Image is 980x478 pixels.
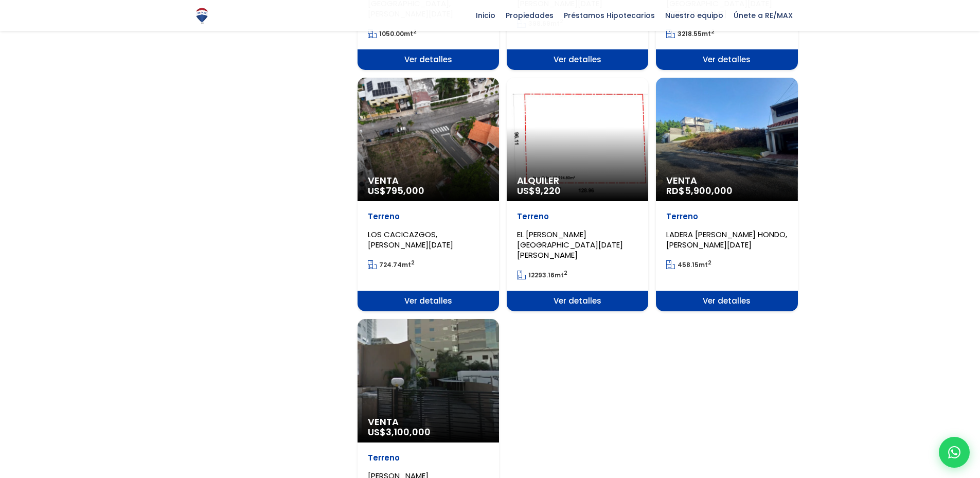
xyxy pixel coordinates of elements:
span: EL [PERSON_NAME][GEOGRAPHIC_DATA][DATE][PERSON_NAME] [517,229,623,260]
span: US$ [368,184,424,197]
span: mt [368,260,415,269]
span: RD$ [666,184,733,197]
img: Logo de REMAX [193,7,211,25]
span: Alquiler [517,175,638,186]
span: 3,100,000 [386,426,431,438]
span: Ver detalles [507,49,648,70]
span: 5,900,000 [685,184,733,197]
p: Terreno [666,211,787,222]
span: Préstamos Hipotecarios [559,8,660,23]
span: Únete a RE/MAX [728,8,798,23]
span: LADERA [PERSON_NAME] HONDO, [PERSON_NAME][DATE] [666,229,787,250]
span: Nuestro equipo [660,8,728,23]
span: 3218.55 [678,29,702,38]
span: 1050.00 [379,29,404,38]
span: Inicio [471,8,501,23]
sup: 2 [564,269,567,277]
span: Venta [368,175,489,186]
sup: 2 [711,28,715,36]
span: Venta [666,175,787,186]
span: Ver detalles [656,291,797,311]
a: Venta US$795,000 Terreno LOS CACICAZGOS, [PERSON_NAME][DATE] 724.74mt2 Ver detalles [358,78,499,311]
span: 458.15 [678,260,699,269]
span: Ver detalles [358,291,499,311]
span: 9,220 [535,184,561,197]
span: mt [517,271,567,279]
p: Terreno [368,211,489,222]
span: 12293.16 [528,271,555,279]
span: Ver detalles [507,291,648,311]
span: LOS CACICAZGOS, [PERSON_NAME][DATE] [368,229,453,250]
span: US$ [368,426,431,438]
span: mt [666,260,711,269]
p: Terreno [368,453,489,463]
span: Propiedades [501,8,559,23]
span: 795,000 [386,184,424,197]
span: 724.74 [379,260,402,269]
span: Ver detalles [358,49,499,70]
sup: 2 [411,259,415,267]
span: Ver detalles [656,49,797,70]
span: Venta [368,417,489,427]
span: mt [666,29,715,38]
sup: 2 [413,28,417,36]
span: mt [368,29,417,38]
p: Terreno [517,211,638,222]
a: Alquiler US$9,220 Terreno EL [PERSON_NAME][GEOGRAPHIC_DATA][DATE][PERSON_NAME] 12293.16mt2 Ver de... [507,78,648,311]
span: US$ [517,184,561,197]
a: Venta RD$5,900,000 Terreno LADERA [PERSON_NAME] HONDO, [PERSON_NAME][DATE] 458.15mt2 Ver detalles [656,78,797,311]
sup: 2 [708,259,711,267]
